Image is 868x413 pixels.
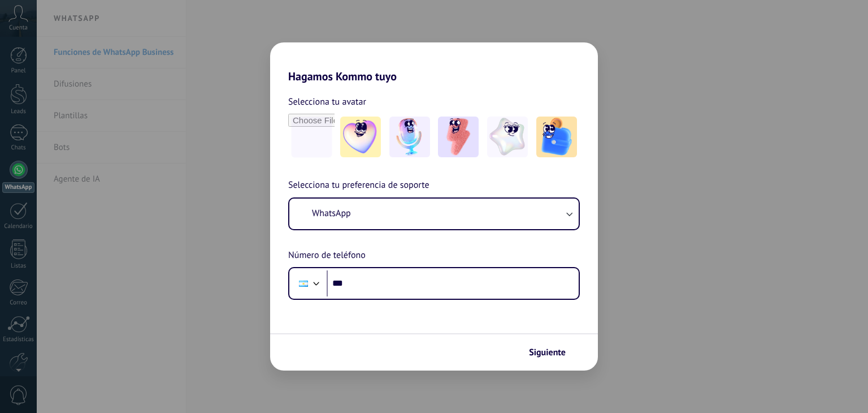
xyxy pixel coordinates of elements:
[438,117,479,157] img: -3.jpeg
[288,94,366,109] span: Selecciona tu avatar
[524,343,581,362] button: Siguiente
[536,117,577,157] img: -5.jpeg
[288,248,366,263] span: Número de teléfono
[312,208,351,219] span: WhatsApp
[529,349,566,356] span: Siguiente
[340,117,381,157] img: -1.jpeg
[270,42,598,83] h2: Hagamos Kommo tuyo
[293,272,314,295] div: Argentina: + 54
[389,117,430,157] img: -2.jpeg
[288,178,429,193] span: Selecciona tu preferencia de soporte
[289,199,579,229] button: WhatsApp
[487,117,528,157] img: -4.jpeg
